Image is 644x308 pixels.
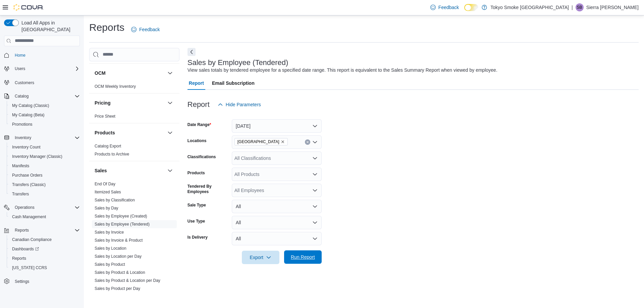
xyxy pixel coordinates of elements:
button: My Catalog (Classic) [7,101,83,110]
span: Reports [15,228,29,233]
a: Feedback [128,23,162,36]
button: My Catalog (Beta) [7,110,83,120]
span: Inventory Count [9,143,80,151]
a: Home [12,51,28,59]
span: Operations [15,205,35,210]
span: Feedback [438,4,459,11]
span: OCM Weekly Inventory [95,84,136,89]
button: Inventory [1,133,83,142]
button: Canadian Compliance [7,235,83,244]
span: Email Subscription [212,76,255,90]
span: Thunder Bay Memorial [234,138,288,145]
a: Sales by Employee (Created) [95,214,147,219]
span: Manifests [12,163,29,169]
span: Transfers (Classic) [12,182,46,187]
button: Hide Parameters [215,98,264,111]
h3: Products [95,129,115,136]
button: Sales [95,167,165,174]
span: Report [189,76,204,90]
p: Tokyo Smoke [GEOGRAPHIC_DATA] [490,3,569,11]
button: Open list of options [312,188,318,193]
h1: Reports [89,21,124,34]
label: Tendered By Employees [187,184,229,194]
a: My Catalog (Beta) [9,111,47,119]
a: OCM Weekly Inventory [95,84,136,89]
a: Itemized Sales [95,190,121,194]
span: Transfers [9,190,80,198]
button: Products [166,129,174,137]
a: Sales by Invoice & Product [95,238,143,243]
a: Sales by Employee (Tendered) [95,222,150,227]
span: Settings [15,279,29,284]
a: Sales by Location [95,246,126,251]
div: Pricing [89,112,179,123]
button: All [232,216,322,229]
button: [US_STATE] CCRS [7,263,83,272]
a: Sales by Day [95,206,118,210]
span: Home [15,53,25,58]
span: Promotions [12,122,33,127]
button: Users [1,64,83,73]
div: Products [89,142,179,161]
button: Transfers (Classic) [7,180,83,189]
button: [DATE] [232,119,322,133]
span: Sales by Product per Day [95,286,140,291]
label: Classifications [187,154,216,160]
button: Sales [166,167,174,175]
span: Cash Management [9,213,80,221]
button: Purchase Orders [7,171,83,180]
button: Pricing [95,100,165,106]
a: Sales by Product & Location [95,270,145,275]
span: Inventory Manager (Classic) [9,152,80,161]
button: Settings [1,276,83,286]
span: Reports [12,226,80,234]
a: [US_STATE] CCRS [9,264,50,272]
button: Reports [7,254,83,263]
span: Sales by Day [95,205,118,211]
span: Inventory [12,134,80,142]
span: My Catalog (Classic) [9,102,80,110]
a: Canadian Compliance [9,236,54,244]
span: Dashboards [12,246,39,252]
button: Next [187,48,196,56]
a: Products to Archive [95,152,129,157]
a: Sales by Invoice [95,230,124,235]
span: Washington CCRS [9,264,80,272]
span: Purchase Orders [12,173,43,178]
button: Catalog [1,91,83,101]
button: Promotions [7,120,83,129]
a: Feedback [428,1,462,14]
button: Reports [1,226,83,235]
span: Catalog [12,92,80,100]
span: Customers [12,78,80,86]
button: Clear input [305,139,310,145]
span: Settings [12,277,80,286]
p: | [572,3,573,11]
button: Users [12,65,28,73]
span: Reports [9,254,80,262]
span: Sales by Location [95,246,126,251]
span: Dark Mode [464,11,465,11]
h3: OCM [95,70,106,76]
span: My Catalog (Beta) [9,111,80,119]
label: Is Delivery [187,235,208,240]
span: Hide Parameters [226,101,261,108]
label: Products [187,170,205,176]
button: Export [242,251,279,264]
span: Canadian Compliance [12,237,52,242]
button: Inventory Manager (Classic) [7,152,83,161]
span: Feedback [139,26,160,33]
div: OCM [89,82,179,93]
span: Export [246,251,275,264]
label: Sale Type [187,202,206,208]
span: [US_STATE] CCRS [12,265,47,270]
span: Transfers (Classic) [9,181,80,189]
input: Dark Mode [464,4,478,11]
h3: Pricing [95,100,110,106]
span: Sales by Classification [95,197,135,203]
button: Open list of options [312,172,318,177]
h3: Sales by Employee (Tendered) [187,59,288,67]
button: Reports [12,226,32,234]
span: Transfers [12,191,29,197]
